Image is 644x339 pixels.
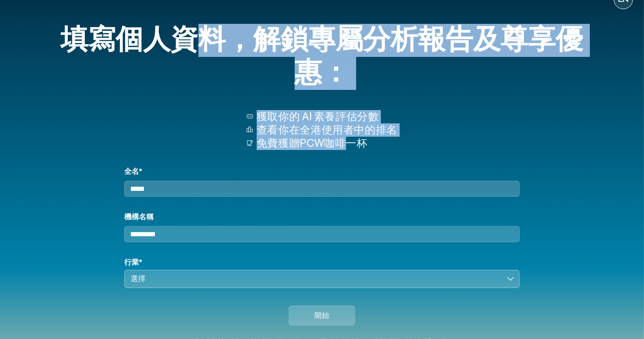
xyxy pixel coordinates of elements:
[315,310,330,321] span: 開始
[257,137,397,150] p: 免費獲贈PCW咖啡一杯
[257,110,397,123] p: 獲取你的 AI 素養評估分數
[124,211,519,222] label: 機構名稱
[131,273,500,284] div: 選擇
[257,123,397,137] p: 查看你在全港使用者中的排名
[40,18,605,95] div: 填寫個人資料，解鎖專屬分析報告及尊享優惠：
[289,306,355,326] button: 開始
[124,270,519,288] button: 選擇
